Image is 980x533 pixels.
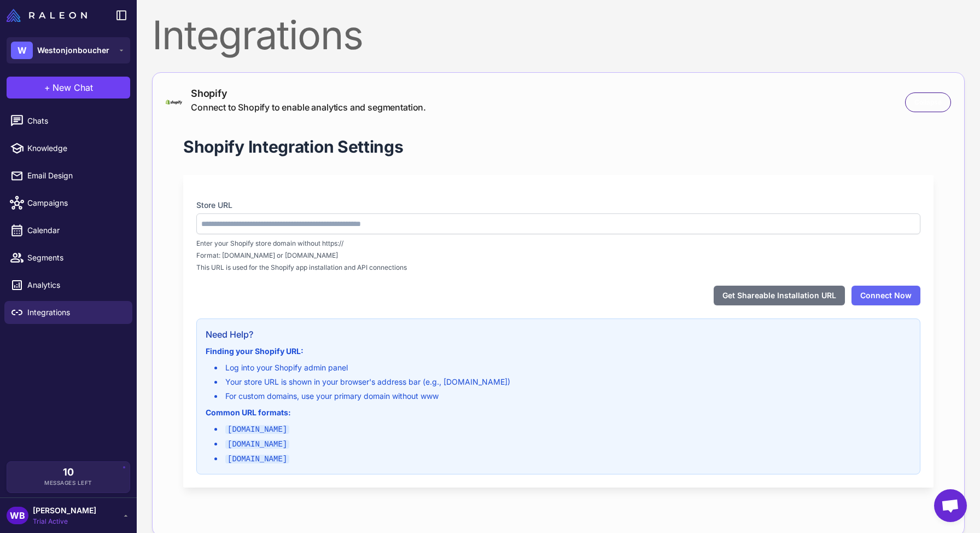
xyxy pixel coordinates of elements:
[27,197,124,209] span: Campaigns
[4,219,132,242] a: Calendar
[196,251,920,260] span: Format: [DOMAIN_NAME] or [DOMAIN_NAME]
[4,274,132,297] a: Analytics
[191,101,426,114] div: Connect to Shopify to enable analytics and segmentation.
[7,9,87,22] img: Raleon Logo
[27,170,124,182] span: Email Design
[214,362,911,374] li: Log into your Shopify admin panel
[206,408,291,417] strong: Common URL formats:
[191,86,426,101] div: Shopify
[851,286,920,305] button: Connect Now
[52,81,93,94] span: New Chat
[214,376,911,388] li: Your store URL is shown in your browser's address bar (e.g., [DOMAIN_NAME])
[206,346,304,356] strong: Finding your Shopify URL:
[44,479,92,487] span: Messages Left
[27,224,124,236] span: Calendar
[714,286,845,305] button: Get Shareable Installation URL
[4,137,132,160] a: Knowledge
[33,505,96,517] span: [PERSON_NAME]
[11,42,33,59] div: W
[183,136,404,158] h1: Shopify Integration Settings
[4,109,132,132] a: Chats
[4,301,132,324] a: Integrations
[7,37,130,63] button: WWestonjonboucher
[225,425,289,434] code: [DOMAIN_NAME]
[196,199,920,211] label: Store URL
[196,263,920,273] span: This URL is used for the Shopify app installation and API connections
[27,115,124,127] span: Chats
[33,517,96,526] span: Trial Active
[225,440,289,449] code: [DOMAIN_NAME]
[27,252,124,264] span: Segments
[37,44,109,56] span: Westonjonboucher
[166,100,182,105] img: shopify-logo-primary-logo-456baa801ee66a0a435671082365958316831c9960c480451dd0330bcdae304f.svg
[196,239,920,248] span: Enter your Shopify store domain without https://
[7,9,91,22] a: Raleon Logo
[63,467,74,477] span: 10
[4,246,132,269] a: Segments
[4,192,132,215] a: Campaigns
[914,97,942,107] span: Collapse
[7,77,130,99] button: +New Chat
[4,164,132,187] a: Email Design
[206,328,911,341] h3: Need Help?
[7,507,28,524] div: WB
[27,279,124,291] span: Analytics
[44,81,50,94] span: +
[225,455,289,464] code: [DOMAIN_NAME]
[27,142,124,154] span: Knowledge
[27,306,124,318] span: Integrations
[934,489,967,522] div: Open chat
[152,15,965,55] div: Integrations
[214,390,911,402] li: For custom domains, use your primary domain without www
